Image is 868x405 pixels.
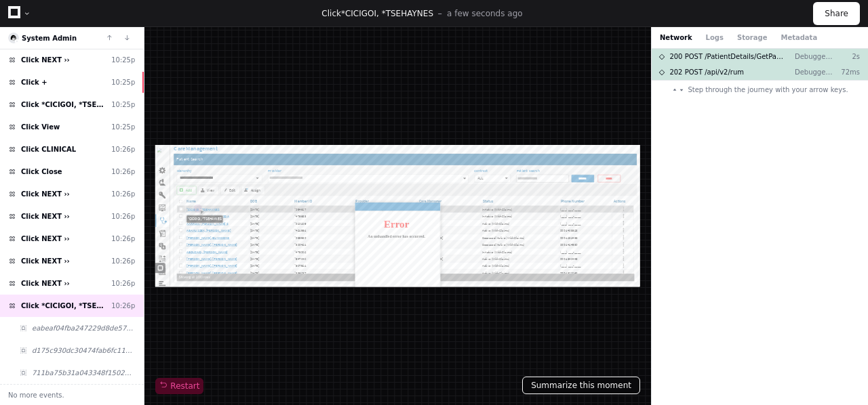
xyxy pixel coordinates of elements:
div: [DATE] [224,162,330,179]
span: Step through the journey with your arrow keys. [688,85,848,95]
div: 10:26p [111,144,135,154]
span: Restart [159,381,199,391]
div: 10:26p [111,189,135,199]
div: [DATE] [224,145,330,162]
img: logo-no-text.svg [4,7,31,18]
div: *589985 [332,216,472,226]
div: [DATE] [224,263,330,280]
div: *336237 [332,301,472,311]
div: *476683 [332,165,472,175]
div: 10:26p [111,278,135,289]
div: [DATE] [224,179,330,196]
button: Metadata [781,33,817,43]
span: No more events. [8,390,64,400]
p: 2s [833,51,860,62]
span: Contract [762,55,802,70]
div: *607921 [332,284,472,294]
span: Click *CICIGOI, *TSEHAYNES [21,100,106,110]
a: System Admin [22,35,77,42]
div: [DATE] [224,196,330,213]
span: Click NEXT ›› [21,278,70,289]
div: *594627 [332,148,472,158]
span: Click *CICIGOI, *TSEHAYNES [21,301,106,311]
div: *421961 [332,199,472,209]
div: [DATE] [224,247,330,263]
button: Storage [737,33,767,43]
div: *479502 [332,250,472,260]
span: Edit [177,102,191,114]
div: 10:26p [111,167,135,177]
div: *CICIGOI, *TSEHAYNES [78,171,159,183]
span: Showing all 1000 rows [52,307,135,324]
span: *CICIGOI, *TSEHAYNES [75,148,153,158]
label: Hierarchy [52,55,94,70]
span: Click NEXT ›› [21,55,70,65]
span: ABAMUSZEK, FLORA TACLAS [75,199,180,209]
div: 10:25p [111,100,135,110]
span: Click [321,9,341,18]
span: Assign [228,102,251,114]
span: d175c930dc30474fab6fc11817978a9b [32,345,135,356]
button: Network [660,33,692,43]
span: Click NEXT ›› [21,256,70,266]
span: 202 POST /api/v2/rum [669,67,744,77]
label: ALL [770,74,783,85]
span: Click NEXT ›› [21,234,70,244]
span: Name [75,129,207,140]
span: ACEVEDO GOMEZ, KIYLEY [75,284,196,294]
div: 10:26p [111,211,135,221]
span: ABOUZAID, HISSAH J [75,250,174,260]
span: ABDUL-RAHEEM, TAECIN K [75,233,196,243]
div: 10:26p [111,256,135,266]
button: Restart [155,378,203,394]
div: Filter Care Manager [765,129,775,140]
span: Click + [21,77,47,87]
span: Add [73,102,87,114]
div: 10:26p [111,301,135,311]
label: Provider [270,55,308,70]
span: Member ID [333,129,458,140]
button: Share [813,2,860,25]
span: ABREU-DE LEON, SHHARYAN [75,267,196,277]
div: [PERSON_NAME] [627,263,778,280]
div: [DATE] [224,280,330,297]
span: ABDUL-RAHEEM, BUNNSENG [75,216,178,226]
span: Click View [21,122,60,132]
span: *CRUZ-SAGAHON, *ORMIZDA [75,165,176,175]
button: Summarize this moment [522,377,640,394]
div: 10:25p [111,77,135,87]
h2: Patient Search [44,21,121,48]
span: AARROW, FEDELINE DERILUS S [75,182,174,192]
div: [DATE] [224,213,330,230]
div: *947040 [332,267,472,277]
p: An unhandled error has occurred. [485,213,668,224]
span: ACEVEDO GOMEZ, MYRNISE [75,301,196,311]
button: Close [666,142,676,152]
span: eabeaf04fba247229d8de575e88f17c5 [32,323,135,333]
span: Care Manager [631,129,752,140]
span: Click NEXT ›› [21,211,70,221]
span: DOB [227,129,313,140]
span: 711ba75b31a043348f1502ee19149272 [32,368,135,378]
span: 200 POST /PatientDetails/GetPatientDetail [669,51,784,62]
span: *CICIGOI, *TSEHAYNES [341,9,433,18]
p: Debugger-Web [795,67,833,77]
span: Click CLINICAL [21,144,76,154]
div: *355421 [332,233,472,243]
div: [DATE] [224,297,330,314]
div: Select/Deselect All [52,122,72,146]
div: *525209 [332,182,472,192]
p: a few seconds ago [447,8,523,19]
span: Click Close [21,167,62,177]
div: [DATE] [224,230,330,247]
img: 16.svg [9,34,18,43]
span: Provider [478,129,610,140]
p: Debugger-Web [795,51,833,62]
div: 10:26p [111,234,135,244]
p: Error [485,175,668,203]
p: 72ms [833,67,860,77]
div: 10:25p [111,55,135,65]
span: View [124,102,141,114]
span: Click NEXT ›› [21,189,70,199]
